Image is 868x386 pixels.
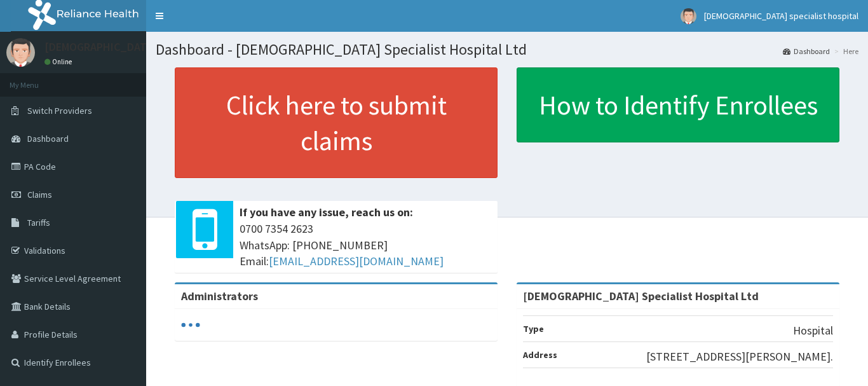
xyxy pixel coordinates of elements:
li: Here [831,46,858,57]
p: [DEMOGRAPHIC_DATA] specialist hospital [44,41,250,53]
span: Dashboard [27,133,69,144]
img: User Image [681,8,696,24]
a: Click here to submit claims [175,67,498,178]
svg: audio-loading [181,315,200,334]
a: Online [44,57,75,66]
p: Hospital [793,322,833,339]
b: Address [523,349,557,361]
span: [DEMOGRAPHIC_DATA] specialist hospital [704,10,858,22]
a: [EMAIL_ADDRESS][DOMAIN_NAME] [269,254,444,268]
span: Claims [27,189,52,200]
h1: Dashboard - [DEMOGRAPHIC_DATA] Specialist Hospital Ltd [156,41,858,58]
strong: [DEMOGRAPHIC_DATA] Specialist Hospital Ltd [523,289,759,303]
b: If you have any issue, reach us on: [240,205,413,219]
span: Tariffs [27,217,50,228]
b: Type [523,323,544,334]
span: Switch Providers [27,105,92,116]
span: 0700 7354 2623 WhatsApp: [PHONE_NUMBER] Email: [240,221,491,270]
a: Dashboard [783,46,830,57]
p: [STREET_ADDRESS][PERSON_NAME]. [646,348,833,365]
a: How to Identify Enrollees [517,67,839,142]
img: User Image [6,38,35,67]
b: Administrators [181,289,258,303]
